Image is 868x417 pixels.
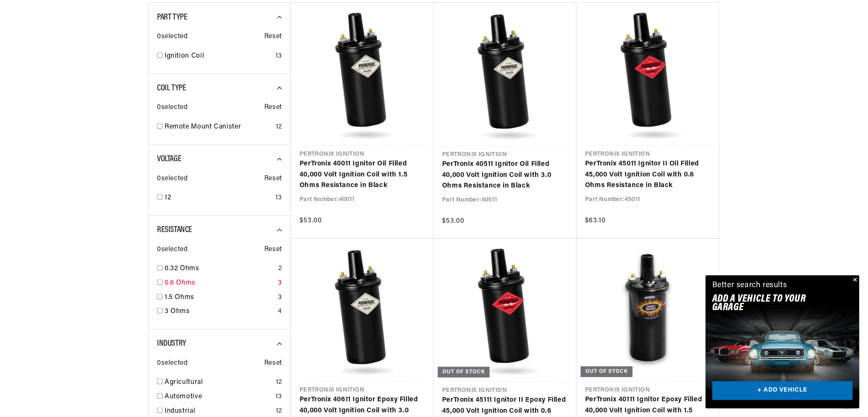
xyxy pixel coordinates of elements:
[165,122,272,133] a: Remote Mount Canister
[157,13,187,22] span: Part Type
[278,306,282,317] div: 4
[264,244,282,255] span: Reset
[165,392,272,403] a: Automotive
[165,377,272,388] a: Agricultural
[165,193,272,204] a: 12
[275,51,282,62] div: 13
[276,122,282,133] div: 12
[276,377,282,388] div: 12
[157,31,188,42] span: 0 selected
[264,102,282,113] span: Reset
[165,292,274,303] a: 1.5 Ohms
[264,174,282,185] span: Reset
[157,155,181,163] span: Voltage
[264,31,282,42] span: Reset
[165,51,272,62] a: Ignition Coil
[712,381,853,400] a: + ADD VEHICLE
[165,406,272,417] a: Industrial
[165,263,275,274] a: 0.32 Ohms
[712,280,787,292] div: Better search results
[165,278,274,289] a: 0.6 Ohms
[157,102,188,113] span: 0 selected
[278,278,282,289] div: 3
[585,159,711,191] a: PerTronix 45011 Ignitor II Oil Filled 45,000 Volt Ignition Coil with 0.6 Ohms Resistance in Black
[278,263,282,274] div: 2
[157,339,186,348] span: Industry
[157,226,192,234] span: Resistance
[157,244,188,255] span: 0 selected
[157,358,188,369] span: 0 selected
[442,159,568,192] a: PerTronix 40511 Ignitor Oil Filled 40,000 Volt Ignition Coil with 3.0 Ohms Resistance in Black
[264,358,282,369] span: Reset
[165,306,274,317] a: 3 Ohms
[300,159,425,191] a: PerTronix 40011 Ignitor Oil Filled 40,000 Volt Ignition Coil with 1.5 Ohms Resistance in Black
[849,275,860,285] button: Close
[275,193,282,204] div: 13
[275,392,282,403] div: 13
[276,406,282,417] div: 12
[712,295,832,312] h2: Add A VEHICLE to your garage
[278,292,282,303] div: 3
[157,174,188,185] span: 0 selected
[157,84,186,92] span: Coil Type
